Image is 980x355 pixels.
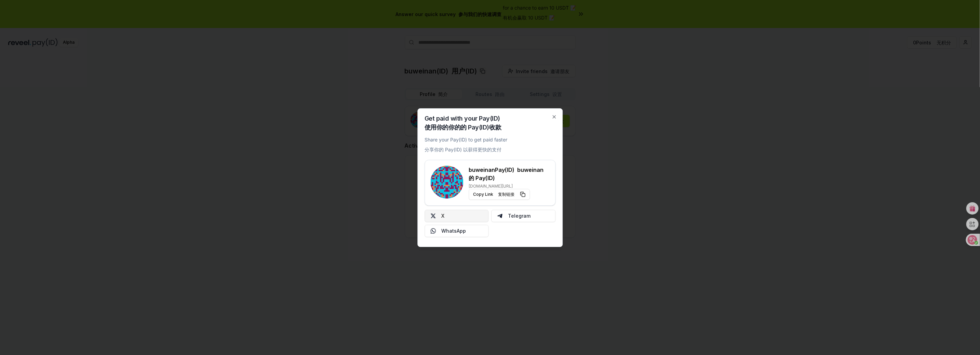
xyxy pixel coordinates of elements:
[469,183,550,189] p: [DOMAIN_NAME][URL]
[425,124,501,131] font: 使用你的你的的 Pay(ID)收款
[492,210,556,222] button: Telegram
[430,228,436,234] img: Whatsapp
[425,210,489,222] button: X
[425,136,507,156] p: Share your Pay(ID) to get paid faster
[430,213,436,219] img: X
[498,192,514,197] font: 复制链接
[469,166,550,182] h3: buweinan Pay(ID)
[425,225,489,237] button: WhatsApp
[425,115,501,133] h2: Get paid with your Pay(ID)
[497,213,503,219] img: Telegram
[425,147,501,152] font: 分享你的 Pay(ID) 以获得更快的支付
[469,189,530,200] button: Copy Link 复制链接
